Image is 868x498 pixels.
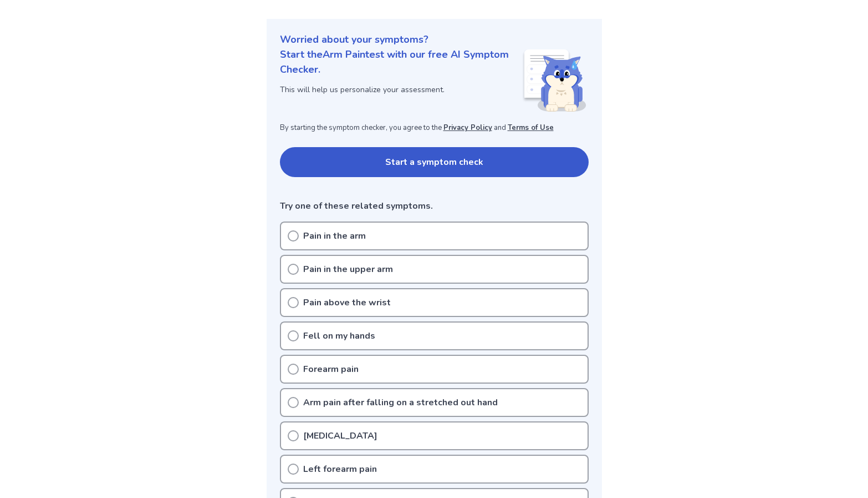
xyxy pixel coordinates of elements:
p: Arm pain after falling on a stretched out hand [303,396,498,409]
p: Pain in the upper arm [303,263,393,276]
a: Privacy Policy [443,123,492,133]
p: Fell on my hands [303,329,375,343]
p: This will help us personalize your assessment. [280,84,522,95]
p: Forearm pain [303,363,359,376]
p: Start the Arm Pain test with our free AI Symptom Checker. [280,47,522,77]
p: By starting the symptom checker, you agree to the and [280,123,589,134]
p: Pain in the arm [303,229,366,243]
p: Pain above the wrist [303,296,391,309]
p: Left forearm pain [303,462,377,476]
button: Start a symptom check [280,147,589,177]
a: Terms of Use [508,123,554,133]
p: [MEDICAL_DATA] [303,429,377,442]
p: Try one of these related symptoms. [280,199,589,213]
p: Worried about your symptoms? [280,32,589,47]
img: Shiba [522,49,586,112]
